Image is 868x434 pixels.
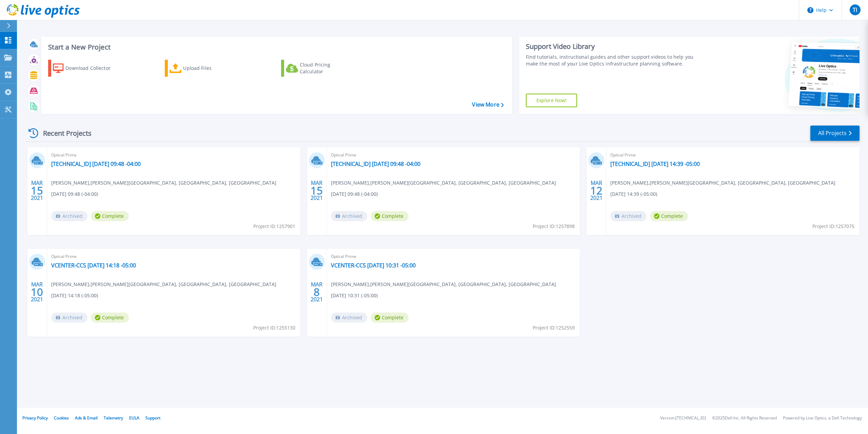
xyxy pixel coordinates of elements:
[610,211,647,221] span: Archived
[51,190,98,198] span: [DATE] 09:48 (-04:00)
[51,281,276,288] span: [PERSON_NAME] , [PERSON_NAME][GEOGRAPHIC_DATA], [GEOGRAPHIC_DATA], [GEOGRAPHIC_DATA]
[311,188,323,193] span: 15
[48,60,124,77] a: Download Collector
[853,7,857,13] span: TI
[31,289,43,295] span: 10
[104,415,123,421] a: Telemetry
[65,61,120,75] div: Download Collector
[610,151,855,159] span: Optical Prime
[51,253,296,260] span: Optical Prime
[331,161,420,167] a: [TECHNICAL_ID] [DATE] 09:48 -04:00
[51,313,87,323] span: Archived
[165,60,240,77] a: Upload Files
[331,313,367,323] span: Archived
[51,179,276,187] span: [PERSON_NAME] , [PERSON_NAME][GEOGRAPHIC_DATA], [GEOGRAPHIC_DATA], [GEOGRAPHIC_DATA]
[533,223,575,230] span: Project ID: 1257898
[54,415,69,421] a: Cookies
[51,262,136,269] a: VCENTER-CCS [DATE] 14:18 -05:00
[331,253,576,260] span: Optical Prime
[610,190,657,198] span: [DATE] 14:39 (-05:00)
[51,211,87,221] span: Archived
[22,415,48,421] a: Privacy Policy
[590,188,603,193] span: 12
[590,178,603,203] div: MAR 2021
[31,178,43,203] div: MAR 2021
[129,415,139,421] a: EULA
[145,415,160,421] a: Support
[331,262,416,269] a: VCENTER-CCS [DATE] 10:31 -05:00
[253,324,295,332] span: Project ID: 1255130
[31,188,43,193] span: 15
[51,292,98,299] span: [DATE] 14:18 (-05:00)
[610,179,835,187] span: [PERSON_NAME] , [PERSON_NAME][GEOGRAPHIC_DATA], [GEOGRAPHIC_DATA], [GEOGRAPHIC_DATA]
[812,223,854,230] span: Project ID: 1257075
[91,211,129,221] span: Complete
[331,292,378,299] span: [DATE] 10:31 (-05:00)
[31,280,43,304] div: MAR 2021
[783,416,862,420] li: Powered by Live Optics, a Dell Technology
[281,60,357,77] a: Cloud Pricing Calculator
[371,313,409,323] span: Complete
[310,178,323,203] div: MAR 2021
[253,223,295,230] span: Project ID: 1257901
[526,94,577,107] a: Explore Now!
[51,151,296,159] span: Optical Prime
[331,179,556,187] span: [PERSON_NAME] , [PERSON_NAME][GEOGRAPHIC_DATA], [GEOGRAPHIC_DATA], [GEOGRAPHIC_DATA]
[331,281,556,288] span: [PERSON_NAME] , [PERSON_NAME][GEOGRAPHIC_DATA], [GEOGRAPHIC_DATA], [GEOGRAPHIC_DATA]
[712,416,777,420] li: © 2025 Dell Inc. All Rights Reserved
[26,125,101,141] div: Recent Projects
[300,61,354,75] div: Cloud Pricing Calculator
[314,289,320,295] span: 8
[610,161,700,167] a: [TECHNICAL_ID] [DATE] 14:39 -05:00
[526,54,702,67] div: Find tutorials, instructional guides and other support videos to help you make the most of your L...
[75,415,98,421] a: Ads & Email
[310,280,323,304] div: MAR 2021
[526,42,702,51] div: Support Video Library
[331,151,576,159] span: Optical Prime
[91,313,129,323] span: Complete
[51,161,141,167] a: [TECHNICAL_ID] [DATE] 09:48 -04:00
[472,101,504,108] a: View More
[810,126,860,141] a: All Projects
[650,211,688,221] span: Complete
[183,61,237,75] div: Upload Files
[48,43,504,51] h3: Start a New Project
[371,211,409,221] span: Complete
[331,211,367,221] span: Archived
[533,324,575,332] span: Project ID: 1252559
[331,190,378,198] span: [DATE] 09:48 (-04:00)
[660,416,706,420] li: Version: [TECHNICAL_ID]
